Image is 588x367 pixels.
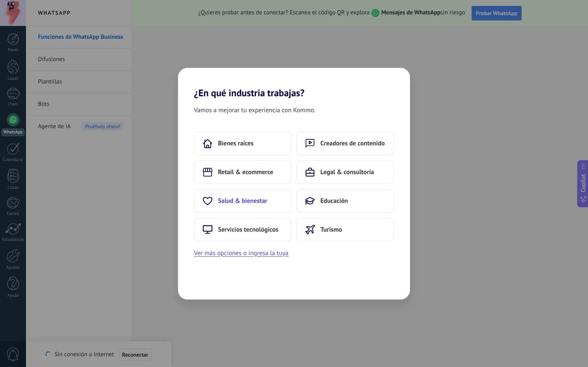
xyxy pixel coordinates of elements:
[320,226,342,234] span: Turismo
[194,189,292,213] button: Salud & bienestar
[194,160,292,184] button: Retail & ecommerce
[178,68,410,99] h2: ¿En qué industria trabajas?
[218,168,273,176] span: Retail & ecommerce
[194,105,315,115] span: Vamos a mejorar tu experiencia con Kommo.
[296,160,394,184] button: Legal & consultoría
[194,131,292,155] button: Bienes raíces
[296,218,394,242] button: Turismo
[296,189,394,213] button: Educación
[194,248,288,258] button: Ver más opciones o ingresa la tuya
[320,197,348,205] span: Educación
[194,218,292,242] button: Servicios tecnológicos
[218,197,267,205] span: Salud & bienestar
[320,168,374,176] span: Legal & consultoría
[218,226,278,234] span: Servicios tecnológicos
[320,139,385,147] span: Creadores de contenido
[218,139,254,147] span: Bienes raíces
[296,131,394,155] button: Creadores de contenido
